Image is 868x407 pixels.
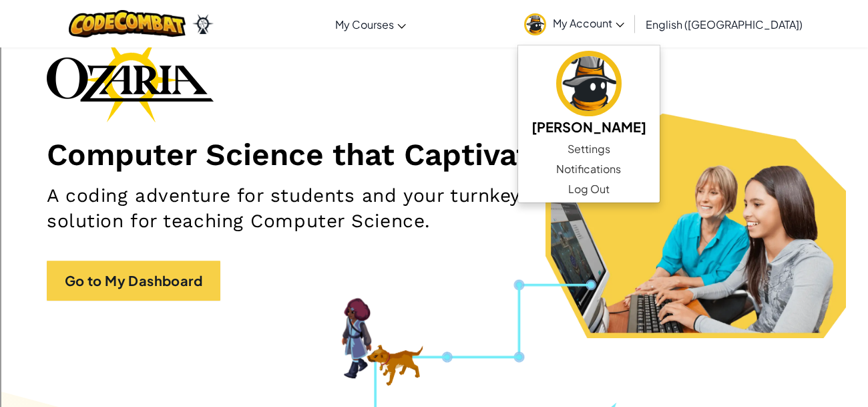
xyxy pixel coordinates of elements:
div: Move To ... [5,90,863,102]
a: My Account [517,3,631,45]
span: Notifications [556,161,621,177]
a: [PERSON_NAME] [518,49,660,139]
img: avatar [524,13,546,35]
h1: Computer Science that Captivates [47,136,821,173]
div: Sort New > Old [5,17,863,29]
a: Settings [518,139,660,159]
span: English ([GEOGRAPHIC_DATA]) [646,17,803,31]
h2: A coding adventure for students and your turnkey solution for teaching Computer Science. [47,183,566,234]
a: Go to My Dashboard [47,261,220,301]
img: avatar [556,51,622,116]
a: Log Out [518,179,660,199]
div: Delete [5,41,863,53]
span: My Courses [335,17,394,31]
a: Notifications [518,159,660,179]
div: Rename [5,78,863,90]
div: Sign out [5,65,863,78]
img: Ozaria branding logo [47,37,214,122]
a: English ([GEOGRAPHIC_DATA]) [639,6,809,42]
div: Options [5,53,863,65]
span: My Account [553,16,624,30]
img: CodeCombat logo [69,10,186,37]
div: Sort A > Z [5,5,863,17]
div: Move To ... [5,29,863,41]
h5: [PERSON_NAME] [531,116,646,137]
a: My Courses [329,6,413,42]
img: Ozaria [192,14,214,34]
